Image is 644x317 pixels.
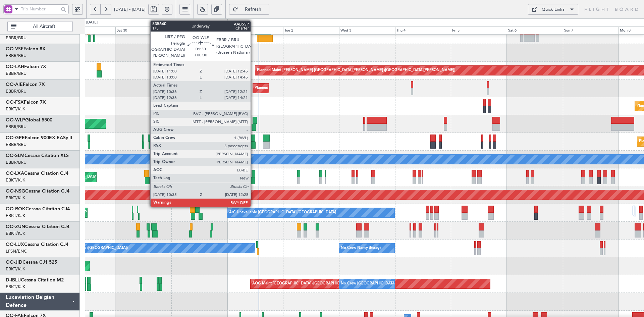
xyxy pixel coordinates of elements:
[6,106,25,112] a: EBKT/KJK
[6,242,24,247] span: OO-LUX
[339,27,395,35] div: Wed 3
[239,7,267,12] span: Refresh
[6,248,27,254] a: LFSN/ENC
[341,279,453,289] div: No Crew [GEOGRAPHIC_DATA] ([GEOGRAPHIC_DATA] National)
[6,213,25,219] a: EBKT/KJK
[6,100,46,105] a: OO-FSXFalcon 7X
[6,118,52,122] a: OO-WLPGlobal 5500
[6,177,25,183] a: EBKT/KJK
[6,82,23,87] span: OO-AIE
[114,6,146,12] span: [DATE] - [DATE]
[542,6,565,13] div: Quick Links
[6,207,70,211] a: OO-ROKCessna Citation CJ4
[229,4,269,15] button: Refresh
[6,53,26,59] a: EBBR/BRU
[21,4,59,14] input: Trip Number
[85,208,163,218] div: Planned Maint Kortrijk-[GEOGRAPHIC_DATA]
[6,278,21,282] span: D-IBLU
[86,20,98,25] div: [DATE]
[6,64,46,69] a: OO-LAHFalcon 7X
[18,24,70,29] span: All Aircraft
[563,27,619,35] div: Sun 7
[6,82,45,87] a: OO-AIEFalcon 7X
[528,4,578,15] button: Quick Links
[6,260,22,265] span: OO-JID
[6,136,25,140] span: OO-GPE
[395,27,451,35] div: Thu 4
[252,279,369,289] div: AOG Maint [GEOGRAPHIC_DATA] ([GEOGRAPHIC_DATA] National)
[227,27,283,35] div: Mon 1
[6,230,25,236] a: EBKT/KJK
[6,171,68,176] a: OO-LXACessna Citation CJ4
[6,171,24,176] span: OO-LXA
[6,224,69,229] a: OO-ZUNCessna Citation CJ4
[6,153,69,158] a: OO-SLMCessna Citation XLS
[6,64,24,69] span: OO-LAH
[6,100,24,105] span: OO-FSX
[283,27,339,35] div: Tue 2
[255,83,360,93] div: Planned Maint [GEOGRAPHIC_DATA] ([GEOGRAPHIC_DATA])
[6,260,57,265] a: OO-JIDCessna CJ1 525
[115,27,171,35] div: Sat 30
[6,224,25,229] span: OO-ZUN
[6,195,25,201] a: EBKT/KJK
[6,136,72,140] a: OO-GPEFalcon 900EX EASy II
[6,159,26,165] a: EBBR/BRU
[341,243,381,253] div: No Crew Nancy (Essey)
[507,27,563,35] div: Sat 6
[257,65,455,75] div: Planned Maint [PERSON_NAME]-[GEOGRAPHIC_DATA][PERSON_NAME] ([GEOGRAPHIC_DATA][PERSON_NAME])
[6,242,68,247] a: OO-LUXCessna Citation CJ4
[6,47,23,51] span: OO-VSF
[6,189,69,194] a: OO-NSGCessna Citation CJ4
[6,35,26,41] a: EBBR/BRU
[6,88,26,94] a: EBBR/BRU
[6,153,24,158] span: OO-SLM
[6,266,25,272] a: EBKT/KJK
[229,208,336,218] div: A/C Unavailable [GEOGRAPHIC_DATA]-[GEOGRAPHIC_DATA]
[171,27,227,35] div: Sun 31
[6,189,25,194] span: OO-NSG
[7,21,73,32] button: All Aircraft
[451,27,507,35] div: Fri 5
[6,124,26,130] a: EBBR/BRU
[6,207,25,211] span: OO-ROK
[6,142,26,148] a: EBBR/BRU
[61,243,128,253] div: No Crew Paris ([GEOGRAPHIC_DATA])
[229,20,240,25] div: [DATE]
[6,47,46,51] a: OO-VSFFalcon 8X
[6,284,25,290] a: EBKT/KJK
[6,118,25,122] span: OO-WLP
[6,70,26,76] a: EBBR/BRU
[6,278,64,282] a: D-IBLUCessna Citation M2
[60,27,116,35] div: Fri 29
